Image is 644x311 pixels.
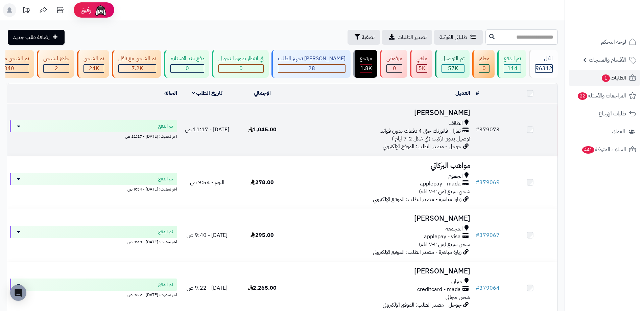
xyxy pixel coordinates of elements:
span: applepay - visa [424,233,461,241]
span: إضافة طلب جديد [13,33,50,41]
span: 0 [482,64,486,72]
span: 0 [186,64,189,72]
span: السلات المتروكة [581,145,626,154]
span: تم الدفع [158,176,173,182]
div: 24020 [84,65,104,72]
span: 114 [507,64,518,72]
span: 2 [55,64,58,72]
a: إضافة طلب جديد [8,30,65,45]
span: الجموم [448,172,463,180]
span: شحن سريع (من ٢-٧ ايام) [419,240,470,248]
span: الأقسام والمنتجات [589,55,626,65]
a: المراجعات والأسئلة22 [569,88,640,104]
span: شحن مجاني [446,293,470,301]
span: تم الدفع [158,228,173,235]
a: طلبات الإرجاع [569,106,640,122]
span: تم الدفع [158,281,173,288]
a: العملاء [569,124,640,140]
a: العميل [455,89,470,97]
div: مرتجع [360,55,372,63]
span: تم الدفع [158,123,173,130]
div: دفع عند الاستلام [170,55,204,63]
span: تمارا - فاتورتك حتى 4 دفعات بدون فوائد [380,127,461,135]
div: اخر تحديث: [DATE] - 9:22 ص [10,291,177,298]
span: 1 [602,74,610,82]
h3: [PERSON_NAME] [292,109,470,117]
span: 28 [308,64,315,72]
a: #379069 [476,178,500,186]
span: # [476,231,479,239]
span: 340 [4,64,14,72]
a: معلق 0 [471,50,496,78]
div: تم الشحن [84,55,104,63]
a: تم التوصيل 57K [434,50,471,78]
a: #379064 [476,284,500,292]
div: ملغي [416,55,427,63]
span: اليوم - 9:54 ص [190,178,224,186]
a: جاهز للشحن 2 [35,50,76,78]
a: الطلبات1 [569,70,640,86]
h3: [PERSON_NAME] [292,267,470,275]
div: 0 [479,65,489,72]
span: زيارة مباشرة - مصدر الطلب: الموقع الإلكتروني [373,248,461,256]
span: المراجعات والأسئلة [577,91,626,101]
span: [DATE] - 11:17 ص [185,126,229,134]
button: تصفية [348,30,380,45]
a: الحالة [164,89,177,97]
a: [PERSON_NAME] تجهيز الطلب 28 [270,50,352,78]
a: مرفوض 0 [379,50,409,78]
a: # [476,89,479,97]
span: المجمعة [446,225,463,233]
span: 0 [239,64,243,72]
span: 5K [419,64,425,72]
span: تصدير الطلبات [398,33,427,41]
a: تصدير الطلبات [382,30,432,45]
h3: [PERSON_NAME] [292,215,470,222]
div: تم التوصيل [442,55,464,63]
span: 0 [393,64,396,72]
a: طلباتي المُوكلة [434,30,483,45]
div: 28 [278,65,345,72]
div: 2 [44,65,69,72]
div: 0 [219,65,263,72]
div: معلق [479,55,490,63]
a: الإجمالي [254,89,271,97]
a: في انتظار صورة التحويل 0 [211,50,270,78]
div: 4996 [417,65,427,72]
div: مرفوض [386,55,402,63]
a: لوحة التحكم [569,34,640,50]
span: جوجل - مصدر الطلب: الموقع الإلكتروني [383,142,461,151]
div: 56966 [442,65,464,72]
div: [PERSON_NAME] تجهيز الطلب [278,55,345,63]
a: مرتجع 1.8K [352,50,379,78]
div: الكل [535,55,553,63]
span: [DATE] - 9:22 ص [187,284,228,292]
a: السلات المتروكة441 [569,141,640,158]
span: 57K [448,64,458,72]
img: ai-face.png [94,3,108,17]
span: جوجل - مصدر الطلب: الموقع الإلكتروني [383,301,461,309]
div: 0 [387,65,402,72]
a: #379067 [476,231,500,239]
span: # [476,126,479,134]
span: 7.2K [132,64,143,72]
span: 22 [578,92,587,100]
a: تم الشحن 24K [76,50,111,78]
a: تاريخ الطلب [192,89,223,97]
div: تم الشحن مع ناقل [118,55,156,63]
h3: مواهب البركاتي [292,162,470,170]
div: 1836 [360,65,372,72]
span: 295.00 [251,231,274,239]
span: شحن سريع (من ٢-٧ ايام) [419,187,470,196]
span: جيزان [451,278,463,286]
div: Open Intercom Messenger [10,285,26,301]
span: [DATE] - 9:40 ص [187,231,228,239]
div: جاهز للشحن [43,55,69,63]
span: 1.8K [360,64,372,72]
div: اخر تحديث: [DATE] - 9:40 ص [10,238,177,245]
div: اخر تحديث: [DATE] - 11:17 ص [10,132,177,139]
span: 1,045.00 [248,126,277,134]
span: # [476,178,479,186]
div: 114 [504,65,521,72]
a: دفع عند الاستلام 0 [163,50,211,78]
